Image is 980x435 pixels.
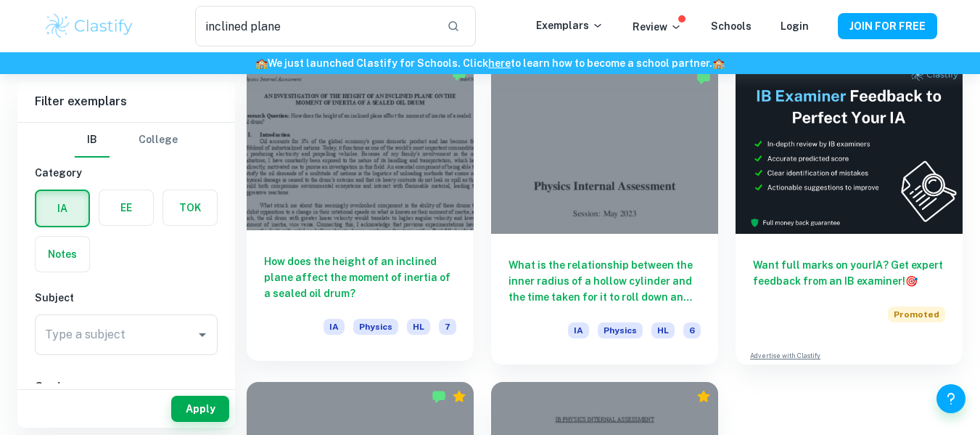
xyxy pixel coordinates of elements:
h6: Subject [35,290,218,306]
input: Search for any exemplars... [195,6,435,46]
span: 🏫 [712,57,725,69]
img: Marked [696,70,711,85]
a: here [488,57,511,69]
a: How does the height of an inclined plane affect the moment of inertia of a sealed oil drum?IAPhys... [247,63,474,365]
div: Premium [696,389,711,404]
h6: Grade [35,378,218,394]
button: JOIN FOR FREE [838,13,937,39]
button: IA [36,191,88,226]
span: IA [568,322,589,338]
button: IB [75,123,110,158]
span: 🏫 [255,57,268,69]
span: Promoted [888,306,945,322]
button: TOK [163,190,217,225]
span: 🎯 [905,275,918,287]
a: Login [781,20,809,32]
h6: Filter exemplars [17,81,235,122]
span: 7 [439,319,456,335]
span: 6 [683,322,701,338]
h6: We just launched Clastify for Schools. Click to learn how to become a school partner. [3,55,977,71]
a: Schools [711,20,752,32]
img: Marked [432,389,446,404]
span: Physics [353,319,398,335]
span: Physics [598,322,643,338]
div: Filter type choice [75,123,178,158]
button: Apply [171,396,229,422]
img: Thumbnail [736,63,963,234]
button: Help and Feedback [936,384,965,413]
button: Notes [36,237,89,272]
h6: What is the relationship between the inner radius of a hollow cylinder and the time taken for it ... [508,257,701,305]
button: EE [99,190,153,225]
a: Want full marks on yourIA? Get expert feedback from an IB examiner!PromotedAdvertise with Clastify [736,63,963,365]
span: IA [324,319,345,335]
img: Marked [452,67,466,81]
p: Exemplars [536,17,604,33]
div: Premium [452,389,466,404]
span: HL [651,322,675,338]
button: Open [192,325,213,345]
img: Clastify logo [44,12,136,41]
h6: Category [35,165,218,181]
a: What is the relationship between the inner radius of a hollow cylinder and the time taken for it ... [491,63,718,365]
h6: Want full marks on your IA ? Get expert feedback from an IB examiner! [753,257,945,289]
span: HL [407,319,430,335]
a: Advertise with Clastify [750,351,820,361]
p: Review [633,19,682,35]
h6: How does the height of an inclined plane affect the moment of inertia of a sealed oil drum? [264,253,456,301]
button: College [139,123,178,158]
